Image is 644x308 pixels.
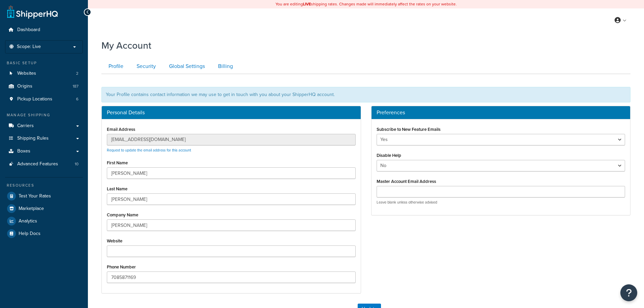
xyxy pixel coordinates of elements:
label: Subscribe to New Feature Emails [377,127,440,132]
a: ShipperHQ Home [7,5,58,19]
span: Help Docs [19,231,41,237]
span: Pickup Locations [17,96,52,102]
span: Advanced Features [17,161,58,167]
a: Global Settings [162,59,210,74]
a: Analytics [5,215,83,227]
a: Origins 187 [5,80,83,93]
p: Leave blank unless otherwise advised [377,200,625,205]
div: Basic Setup [5,60,83,66]
label: Master Account Email Address [377,179,436,184]
label: Phone Number [107,264,136,269]
a: Help Docs [5,228,83,240]
li: Websites [5,67,83,80]
span: 2 [76,71,78,76]
a: Shipping Rules [5,132,83,145]
span: Websites [17,71,36,76]
label: Company Name [107,212,138,217]
li: Pickup Locations [5,93,83,105]
li: Advanced Features [5,158,83,170]
label: Last Name [107,186,127,191]
a: Request to update the email address for this account [107,147,191,153]
h1: My Account [101,39,151,52]
label: First Name [107,160,128,165]
label: Disable Help [377,153,401,158]
b: LIVE [303,1,311,7]
label: Email Address [107,127,135,132]
span: Analytics [19,218,37,224]
span: 6 [76,96,78,102]
button: Open Resource Center [620,284,637,301]
a: Dashboard [5,24,83,36]
a: Security [129,59,161,74]
a: Billing [211,59,238,74]
h3: Preferences [377,110,625,116]
span: Scope: Live [17,44,41,50]
div: Your Profile contains contact information we may use to get in touch with you about your ShipperH... [101,87,630,102]
a: Profile [101,59,129,74]
a: Websites 2 [5,67,83,80]
a: Boxes [5,145,83,158]
li: Origins [5,80,83,93]
div: Manage Shipping [5,112,83,118]
span: Dashboard [17,27,40,33]
span: Shipping Rules [17,136,49,141]
a: Marketplace [5,203,83,215]
span: Test Your Rates [19,193,51,199]
div: Resources [5,183,83,188]
label: Website [107,238,122,243]
h3: Personal Details [107,110,356,116]
span: Marketplace [19,206,44,212]
a: Carriers [5,120,83,132]
a: Test Your Rates [5,190,83,202]
a: Pickup Locations 6 [5,93,83,105]
span: 187 [73,84,78,89]
span: 10 [75,161,78,167]
span: Carriers [17,123,34,129]
a: Advanced Features 10 [5,158,83,170]
span: Boxes [17,148,30,154]
span: Origins [17,84,32,89]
